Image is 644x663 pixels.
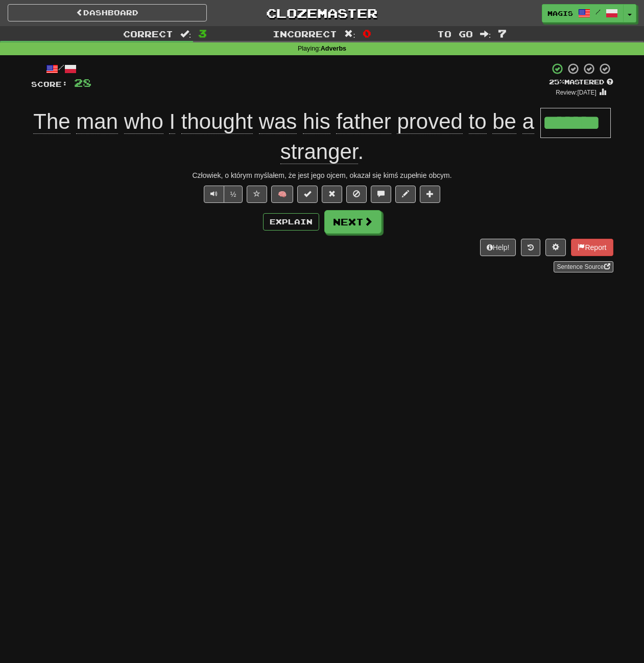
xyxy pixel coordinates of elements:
[222,4,421,22] a: Clozemaster
[556,89,597,96] small: Review: [DATE]
[247,186,267,203] button: Favorite sentence (alt+f)
[198,27,207,39] span: 3
[480,30,491,38] span: :
[397,109,462,134] span: proved
[259,109,297,134] span: was
[344,30,355,38] span: :
[469,109,487,134] span: to
[571,239,613,256] button: Report
[74,76,91,89] span: 28
[124,109,163,134] span: who
[547,9,573,18] span: magis
[8,4,207,21] a: Dashboard
[542,4,624,22] a: magis /
[204,186,224,203] button: Play sentence audio (ctl+space)
[202,186,243,203] div: Text-to-speech controls
[31,80,68,88] span: Score:
[595,8,601,15] span: /
[371,186,391,203] button: Discuss sentence (alt+u)
[263,213,319,231] button: Explain
[280,140,364,164] span: .
[492,109,516,134] span: be
[395,186,416,203] button: Edit sentence (alt+d)
[297,186,318,203] button: Set this sentence to 100% Mastered (alt+m)
[336,109,391,134] span: father
[271,186,293,203] button: 🧠
[273,29,337,39] span: Incorrect
[420,186,440,203] button: Add to collection (alt+a)
[169,109,175,134] span: I
[521,239,540,256] button: Round history (alt+y)
[437,29,473,39] span: To go
[280,140,358,164] span: stranger
[498,27,507,39] span: 7
[549,78,613,87] div: Mastered
[76,109,118,134] span: man
[224,186,243,203] button: ½
[363,27,371,39] span: 0
[554,261,613,272] a: Sentence Source
[303,109,330,134] span: his
[324,210,381,234] button: Next
[480,239,516,256] button: Help!
[549,78,564,86] span: 25 %
[123,29,173,39] span: Correct
[181,109,253,134] span: thought
[322,186,342,203] button: Reset to 0% Mastered (alt+r)
[346,186,367,203] button: Ignore sentence (alt+i)
[180,30,192,38] span: :
[31,62,91,75] div: /
[33,109,70,134] span: The
[31,170,613,180] div: Człowiek, o którym myślałem, że jest jego ojcem, okazał się kimś zupełnie obcym.
[321,45,346,52] strong: Adverbs
[522,109,534,134] span: a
